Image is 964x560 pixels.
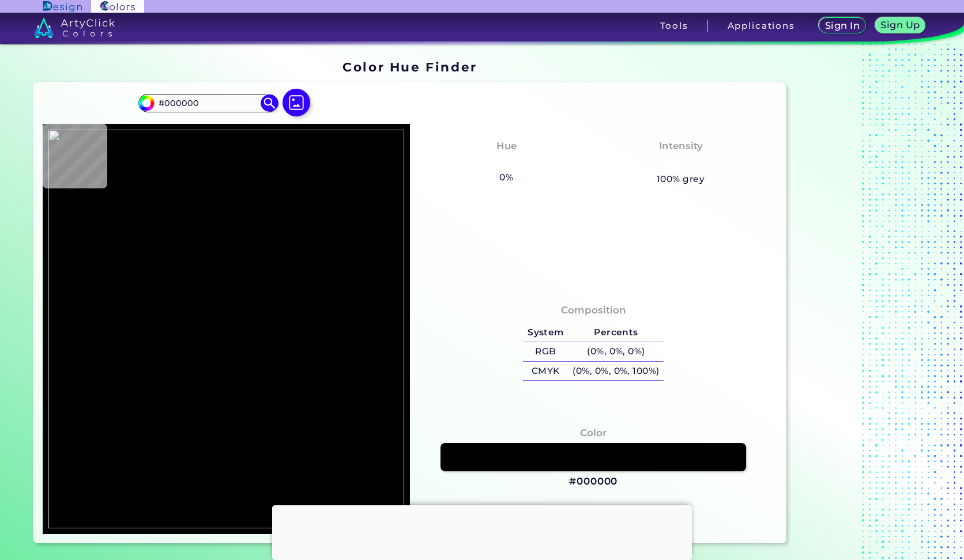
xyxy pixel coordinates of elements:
[568,323,664,342] h5: Percents
[43,1,82,12] img: ArtyClick Design logo
[660,21,688,30] h3: Tools
[569,475,617,489] h3: #000000
[659,138,703,154] h4: Intensity
[821,18,864,33] a: Sign In
[561,302,626,319] h4: Composition
[728,21,795,30] h3: Applications
[34,17,115,38] img: logo_artyclick_colors_white.svg
[580,425,607,441] h4: Color
[791,55,935,548] iframe: Advertisement
[523,362,568,381] h5: CMYK
[568,342,664,361] h5: (0%, 0%, 0%)
[661,156,700,170] h3: None
[878,18,923,33] a: Sign Up
[495,170,517,185] h5: 0%
[523,323,568,342] h5: System
[883,21,918,29] h5: Sign Up
[827,21,858,30] h5: Sign In
[342,58,477,75] h1: Color Hue Finder
[568,362,664,381] h5: (0%, 0%, 0%, 100%)
[523,342,568,361] h5: RGB
[272,505,692,557] iframe: Advertisement
[261,94,278,112] img: icon search
[496,138,517,154] h4: Hue
[48,130,404,528] img: a839ebe2-eb8d-4dea-98e0-7a5857a2dc97
[283,89,310,116] img: icon picture
[657,172,705,187] h5: 100% grey
[155,95,262,111] input: type color..
[487,156,526,170] h3: None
